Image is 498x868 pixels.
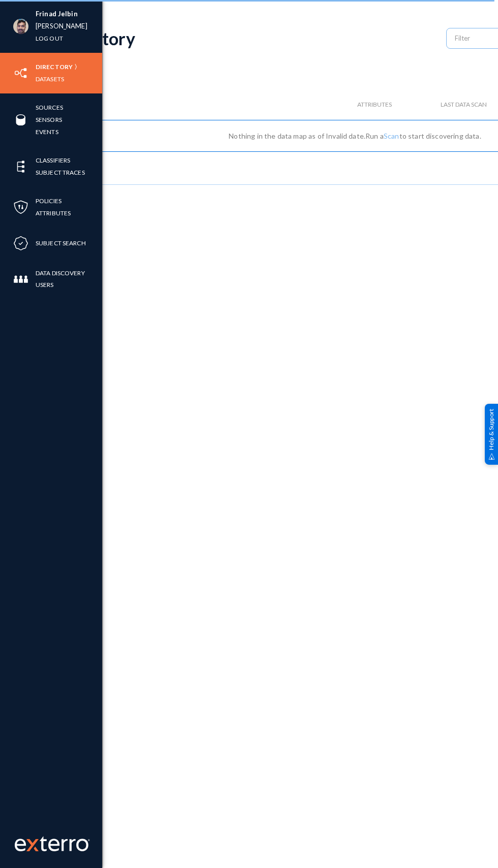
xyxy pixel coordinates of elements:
a: Log out [36,33,63,44]
a: Attributes [36,207,71,219]
span: Nothing in the data map as of Invalid date. Run a to start discovering data. [229,132,481,140]
a: Events [36,126,58,138]
img: icon-inventory.svg [13,66,28,81]
span: Last Data Scan [441,101,487,108]
li: Frinad Jelbin [36,8,87,20]
span: Attributes [357,101,392,108]
a: Scan [384,132,399,140]
a: Policies [36,195,61,207]
a: Datasets [36,73,64,85]
img: icon-sources.svg [13,112,28,127]
img: icon-members.svg [13,272,28,287]
a: Sources [36,102,63,113]
div: Help & Support [485,403,498,464]
a: Sensors [36,114,62,125]
a: Subject Traces [36,167,85,178]
img: exterro-work-mark.svg [15,836,90,851]
img: icon-policies.svg [13,200,28,215]
img: ACg8ocK1ZkZ6gbMmCU1AeqPIsBvrTWeY1xNXvgxNjkUXxjcqAiPEIvU=s96-c [13,19,28,34]
img: icon-elements.svg [13,159,28,174]
a: Subject Search [36,237,86,249]
a: Classifiers [36,154,70,166]
img: icon-compliance.svg [13,236,28,251]
a: Directory [36,61,73,73]
a: Data Discovery Users [36,267,102,291]
img: help_support.svg [488,453,495,460]
img: exterro-logo.svg [26,839,39,851]
a: [PERSON_NAME] [36,20,87,32]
